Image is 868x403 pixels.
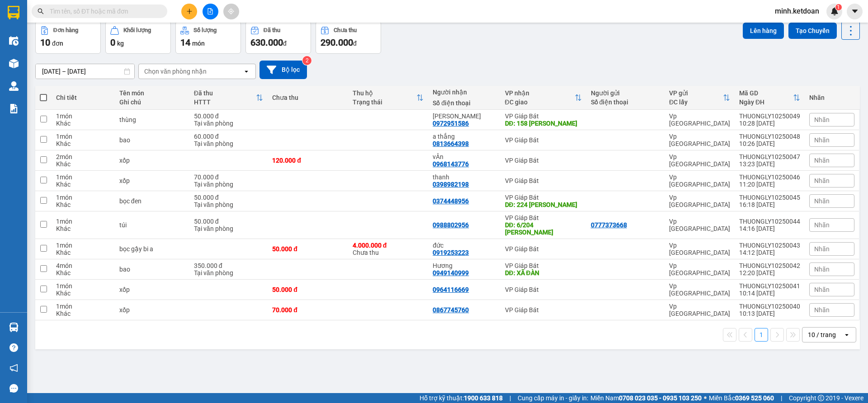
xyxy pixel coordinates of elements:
div: Vp [GEOGRAPHIC_DATA] [669,218,730,232]
div: Số điện thoại [591,98,660,106]
div: a thắng [433,133,495,140]
span: | [781,393,782,403]
div: Vp [GEOGRAPHIC_DATA] [669,262,730,276]
div: 50.000 đ [272,286,344,293]
span: ⚪️ [704,396,707,400]
div: 2 món [56,153,110,160]
div: 1 món [56,218,110,225]
div: Chi tiết [56,94,110,101]
button: 1 [755,328,768,342]
span: question-circle [9,343,18,352]
div: THUONGLY10250046 [739,173,800,181]
strong: 1900 633 818 [464,394,503,402]
div: bao [119,266,185,273]
div: THUONGLY10250045 [739,194,800,201]
div: THUONGLY10250040 [739,303,800,310]
div: Thu hộ [353,89,417,97]
sup: 2 [302,56,311,65]
div: DĐ: 158 đinh công hạ [505,120,582,127]
div: 60.000 đ [194,133,263,140]
div: Mã GD [739,89,793,97]
div: Đã thu [264,27,280,33]
div: 4.000.000 đ [353,242,424,249]
div: 1 món [56,303,110,310]
span: Nhãn [814,266,830,273]
div: 14:16 [DATE] [739,225,800,232]
div: Khác [56,310,110,317]
div: Đã thu [194,89,256,97]
div: 10 / trang [808,330,836,339]
div: Khác [56,120,110,127]
div: 0968143776 [433,160,469,168]
div: VP Giáp Bát [505,112,582,120]
img: warehouse-icon [9,81,19,91]
div: VP Giáp Bát [505,286,582,293]
span: đ [283,40,287,47]
div: 0988802956 [433,221,469,229]
div: 11:20 [DATE] [739,181,800,188]
div: 0374448956 [433,197,469,205]
div: 10:26 [DATE] [739,140,800,147]
span: Nhãn [814,286,830,293]
span: THUONGLY10250049 [120,29,203,39]
img: warehouse-icon [9,36,19,46]
div: VP Giáp Bát [505,245,582,253]
th: Toggle SortBy [189,86,268,110]
input: Tìm tên, số ĐT hoặc mã đơn [50,6,156,16]
div: Tên món [119,89,185,97]
div: 50.000 đ [272,245,344,253]
span: file-add [207,8,213,14]
span: 14 [180,37,190,48]
div: VP Giáp Bát [505,157,582,164]
div: Khác [56,140,110,147]
div: Vp [GEOGRAPHIC_DATA] [669,153,730,168]
sup: 1 [835,4,842,10]
div: 0919253223 [433,249,469,256]
div: VP Giáp Bát [505,194,582,201]
div: xốp [119,286,185,293]
div: 50.000 đ [194,194,263,201]
button: Đã thu630.000đ [245,21,311,54]
div: THUONGLY10250047 [739,153,800,160]
div: vÂn [433,153,495,160]
div: Tại văn phòng [194,140,263,147]
div: xốp [119,157,185,164]
span: aim [228,8,234,14]
div: 1 món [56,242,110,249]
span: | [509,393,511,403]
strong: PHIẾU GỬI HÀNG [63,50,109,70]
span: Kết Đoàn [63,5,109,17]
div: 0949140999 [433,269,469,276]
span: notification [9,364,18,372]
button: Tạo Chuyến [788,23,837,39]
div: DĐ: XÃ ĐÀN [505,269,582,276]
div: Tuấn Linh [433,112,495,120]
div: VP Giáp Bát [505,262,582,269]
svg: open [243,68,250,75]
div: Khác [56,269,110,276]
div: ĐC lấy [669,98,723,106]
div: 10:13 [DATE] [739,310,800,317]
div: 0972951586 [433,120,469,127]
div: Ghi chú [119,98,185,106]
div: 4 món [56,262,110,269]
span: kg [117,40,124,47]
div: Tại văn phòng [194,181,263,188]
div: Chưa thu [353,242,424,256]
div: 0777373668 [591,221,627,229]
div: Trạng thái [353,98,417,106]
div: xốp [119,306,185,314]
div: ĐC giao [505,98,575,106]
div: VP Giáp Bát [505,177,582,184]
button: Số lượng14món [175,21,241,54]
span: Nhãn [814,197,830,205]
span: message [9,384,18,393]
span: minh.ketdoan [768,5,826,17]
div: Vp [GEOGRAPHIC_DATA] [669,173,730,188]
div: Vp [GEOGRAPHIC_DATA] [669,112,730,127]
div: 10:28 [DATE] [739,120,800,127]
div: đức [433,242,495,249]
img: warehouse-icon [9,59,19,68]
strong: 0369 525 060 [735,394,774,402]
div: VP Giáp Bát [505,306,582,314]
